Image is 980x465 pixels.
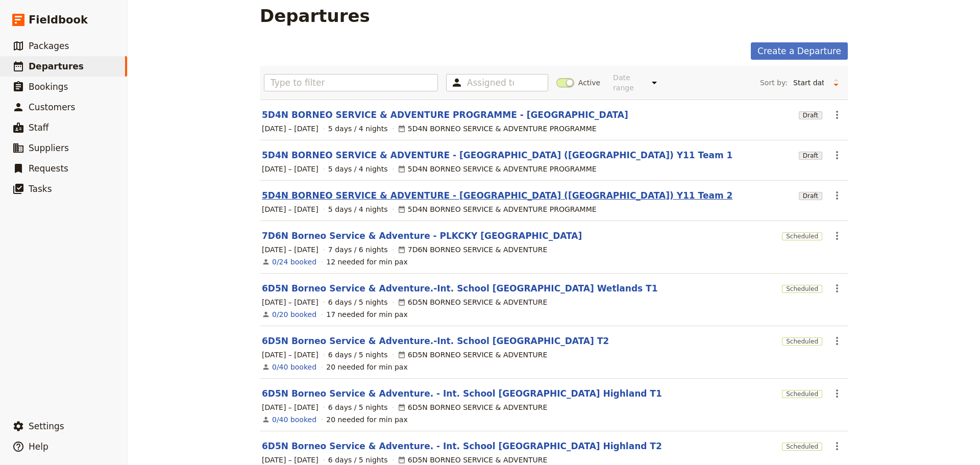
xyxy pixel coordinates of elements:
[398,204,597,214] div: 5D4N BORNEO SERVICE & ADVENTURE PROGRAMME
[328,455,388,465] span: 6 days / 5 nights
[272,309,316,320] a: View the bookings for this departure
[828,187,846,204] button: Actions
[262,149,732,161] a: 5D4N BORNEO SERVICE & ADVENTURE - [GEOGRAPHIC_DATA] ([GEOGRAPHIC_DATA]) Y11 Team 1
[782,232,822,240] span: Scheduled
[828,146,846,164] button: Actions
[29,41,69,51] span: Packages
[328,350,388,360] span: 6 days / 5 nights
[262,164,318,174] span: [DATE] – [DATE]
[29,123,49,133] span: Staff
[326,362,408,372] div: 20 needed for min pax
[751,42,848,60] a: Create a Departure
[260,6,370,26] h1: Departures
[326,414,408,425] div: 20 needed for min pax
[328,244,388,255] span: 7 days / 6 nights
[398,244,548,255] div: 7D6N BORNEO SERVICE & ADVENTURE
[262,189,732,202] a: 5D4N BORNEO SERVICE & ADVENTURE - [GEOGRAPHIC_DATA] ([GEOGRAPHIC_DATA]) Y11 Team 2
[29,163,68,174] span: Requests
[262,230,582,242] a: 7D6N Borneo Service & Adventure - PLKCKY [GEOGRAPHIC_DATA]
[398,455,548,465] div: 6D5N BORNEO SERVICE & ADVENTURE
[29,12,88,28] span: Fieldbook
[29,102,75,112] span: Customers
[272,257,316,267] a: View the bookings for this departure
[264,74,438,91] input: Type to filter
[828,227,846,244] button: Actions
[760,78,788,88] span: Sort by:
[799,152,822,160] span: Draft
[398,164,597,174] div: 5D4N BORNEO SERVICE & ADVENTURE PROGRAMME
[828,437,846,455] button: Actions
[828,385,846,402] button: Actions
[828,106,846,124] button: Actions
[398,124,597,134] div: 5D4N BORNEO SERVICE & ADVENTURE PROGRAMME
[326,309,408,320] div: 17 needed for min pax
[262,204,318,214] span: [DATE] – [DATE]
[29,421,64,431] span: Settings
[398,402,548,412] div: 6D5N BORNEO SERVICE & ADVENTURE
[262,440,662,452] a: 6D5N Borneo Service & Adventure. - Int. School [GEOGRAPHIC_DATA] Highland T2
[782,337,822,346] span: Scheduled
[29,61,84,71] span: Departures
[262,109,628,121] a: 5D4N BORNEO SERVICE & ADVENTURE PROGRAMME - [GEOGRAPHIC_DATA]
[262,335,609,347] a: 6D5N Borneo Service & Adventure.-Int. School [GEOGRAPHIC_DATA] T2
[828,332,846,350] button: Actions
[262,350,318,360] span: [DATE] – [DATE]
[828,280,846,297] button: Actions
[789,75,828,90] select: Sort by:
[799,111,822,119] span: Draft
[29,442,48,452] span: Help
[272,362,316,372] a: View the bookings for this departure
[328,402,388,412] span: 6 days / 5 nights
[467,77,514,89] input: Assigned to
[782,443,822,451] span: Scheduled
[328,124,388,134] span: 5 days / 4 nights
[328,164,388,174] span: 5 days / 4 nights
[262,402,318,412] span: [DATE] – [DATE]
[328,297,388,307] span: 6 days / 5 nights
[828,75,844,90] button: Change sort direction
[262,387,662,400] a: 6D5N Borneo Service & Adventure. - Int. School [GEOGRAPHIC_DATA] Highland T1
[262,455,318,465] span: [DATE] – [DATE]
[326,257,408,267] div: 12 needed for min pax
[29,143,69,153] span: Suppliers
[262,282,658,295] a: 6D5N Borneo Service & Adventure.-Int. School [GEOGRAPHIC_DATA] Wetlands T1
[262,244,318,255] span: [DATE] – [DATE]
[29,184,52,194] span: Tasks
[262,297,318,307] span: [DATE] – [DATE]
[262,124,318,134] span: [DATE] – [DATE]
[578,78,600,88] span: Active
[799,192,822,200] span: Draft
[29,82,68,92] span: Bookings
[782,390,822,398] span: Scheduled
[782,285,822,293] span: Scheduled
[398,350,548,360] div: 6D5N BORNEO SERVICE & ADVENTURE
[398,297,548,307] div: 6D5N BORNEO SERVICE & ADVENTURE
[328,204,388,214] span: 5 days / 4 nights
[272,414,316,425] a: View the bookings for this departure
